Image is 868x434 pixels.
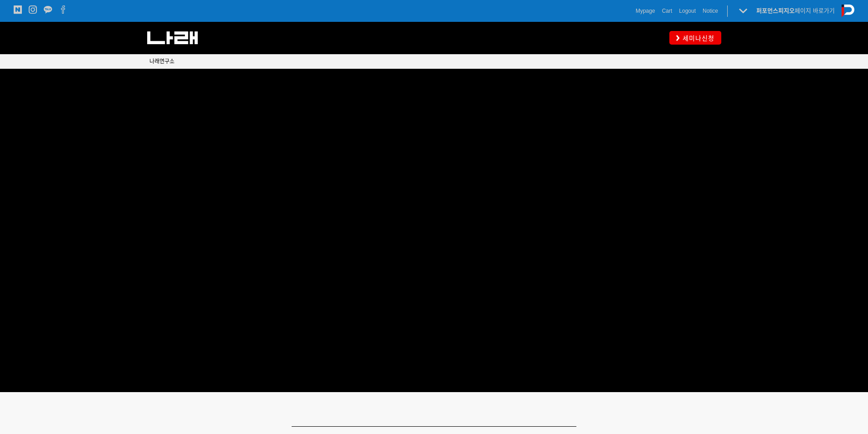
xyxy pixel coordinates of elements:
[662,6,673,15] a: Cart
[703,6,718,15] a: Notice
[756,7,795,14] strong: 퍼포먼스피지오
[756,7,835,14] a: 퍼포먼스피지오페이지 바로가기
[636,6,655,15] a: Mypage
[149,58,175,65] span: 나래연구소
[679,6,696,15] a: Logout
[149,57,175,66] a: 나래연구소
[680,34,714,43] span: 세미나신청
[669,31,721,44] a: 세미나신청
